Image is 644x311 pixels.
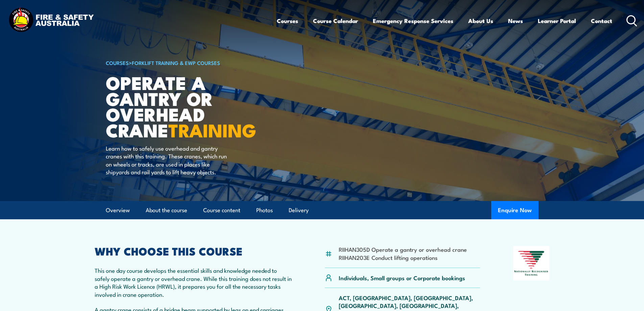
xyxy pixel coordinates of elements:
[339,245,467,253] li: RIIHAN305D Operate a gantry or overhead crane
[289,201,309,219] a: Delivery
[591,12,612,30] a: Contact
[313,12,358,30] a: Course Calendar
[132,59,220,66] a: Forklift Training & EWP Courses
[106,144,229,176] p: Learn how to safely use overhead and gantry cranes with this training. These cranes, which run on...
[106,59,273,67] h6: >
[106,59,129,66] a: COURSES
[106,201,130,219] a: Overview
[277,12,298,30] a: Courses
[95,266,292,298] p: This one day course develops the essential skills and knowledge needed to safely operate a gantry...
[168,115,256,143] strong: TRAINING
[339,253,467,261] li: RIIHAN203E Conduct lifting operations
[146,201,187,219] a: About the course
[468,12,493,30] a: About Us
[256,201,273,219] a: Photos
[106,74,273,138] h1: Operate a Gantry or Overhead Crane
[339,274,465,282] p: Individuals, Small groups or Corporate bookings
[95,246,292,256] h2: WHY CHOOSE THIS COURSE
[508,12,523,30] a: News
[513,246,550,281] img: Nationally Recognised Training logo.
[491,201,539,219] button: Enquire Now
[538,12,576,30] a: Learner Portal
[373,12,453,30] a: Emergency Response Services
[203,201,240,219] a: Course content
